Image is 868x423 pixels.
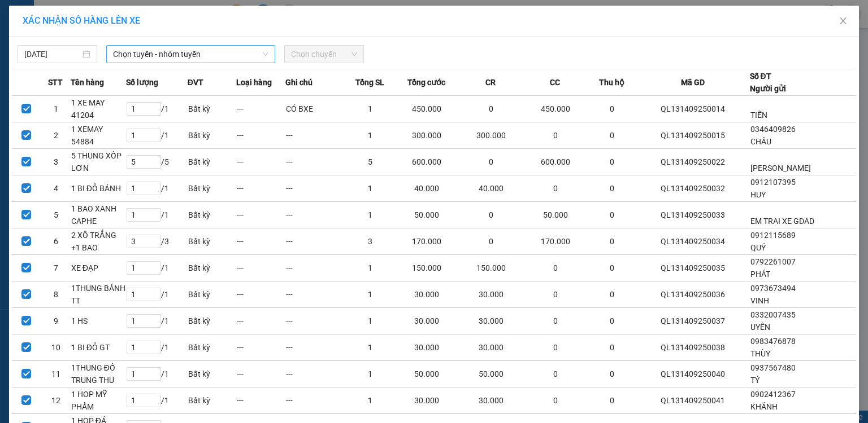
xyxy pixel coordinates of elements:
[588,228,636,255] td: 0
[285,149,346,175] td: ---
[236,228,285,255] td: ---
[459,387,523,414] td: 30.000
[126,255,188,281] td: / 1
[750,125,796,134] span: 0346409826
[71,308,126,334] td: 1 HS
[750,270,770,279] span: PHÁT
[41,149,71,175] td: 3
[71,122,126,149] td: 1 XEMAY 54884
[41,255,71,281] td: 7
[41,361,71,387] td: 11
[126,281,188,308] td: / 1
[285,334,346,361] td: ---
[71,361,126,387] td: 1THUNG ĐỒ TRUNG THU
[188,361,236,387] td: Bất kỳ
[459,334,523,361] td: 30.000
[523,334,588,361] td: 0
[285,175,346,202] td: ---
[394,202,459,228] td: 50.000
[285,76,313,89] span: Ghi chú
[188,255,236,281] td: Bất kỳ
[636,228,749,255] td: QL131409250034
[523,228,588,255] td: 170.000
[188,76,203,89] span: ĐVT
[750,137,771,146] span: CHÂU
[588,149,636,175] td: 0
[71,387,126,414] td: 1 HOP MỸ PHẨM
[41,202,71,228] td: 5
[71,149,126,175] td: 5 THUNG XỐP LƠN
[41,122,71,149] td: 2
[346,308,394,334] td: 1
[459,149,523,175] td: 0
[285,122,346,149] td: ---
[588,281,636,308] td: 0
[236,122,285,149] td: ---
[394,334,459,361] td: 30.000
[394,228,459,255] td: 170.000
[750,363,796,372] span: 0937567480
[71,96,126,122] td: 1 XE MAY 41204
[285,255,346,281] td: ---
[394,361,459,387] td: 50.000
[285,228,346,255] td: ---
[48,76,63,89] span: STT
[126,308,188,334] td: / 1
[24,48,80,60] input: 14/09/2025
[459,202,523,228] td: 0
[394,149,459,175] td: 600.000
[126,228,188,255] td: / 3
[636,387,749,414] td: QL131409250041
[750,402,778,411] span: KHÁNH
[750,310,796,319] span: 0332007435
[588,175,636,202] td: 0
[126,387,188,414] td: / 1
[41,228,71,255] td: 6
[523,96,588,122] td: 450.000
[71,334,126,361] td: 1 BI ĐỎ GT
[588,122,636,149] td: 0
[346,255,394,281] td: 1
[285,281,346,308] td: ---
[459,96,523,122] td: 0
[355,76,384,89] span: Tổng SL
[523,255,588,281] td: 0
[750,337,796,346] span: 0983476878
[636,361,749,387] td: QL131409250040
[523,387,588,414] td: 0
[588,96,636,122] td: 0
[285,202,346,228] td: ---
[346,281,394,308] td: 1
[588,334,636,361] td: 0
[523,122,588,149] td: 0
[126,361,188,387] td: / 1
[394,122,459,149] td: 300.000
[346,149,394,175] td: 5
[459,281,523,308] td: 30.000
[285,308,346,334] td: ---
[346,334,394,361] td: 1
[750,349,770,358] span: THÙY
[346,122,394,149] td: 1
[236,202,285,228] td: ---
[188,228,236,255] td: Bất kỳ
[126,202,188,228] td: / 1
[236,361,285,387] td: ---
[523,149,588,175] td: 600.000
[71,76,104,89] span: Tên hàng
[346,361,394,387] td: 1
[236,149,285,175] td: ---
[750,257,796,266] span: 0792261007
[188,334,236,361] td: Bất kỳ
[636,334,749,361] td: QL131409250038
[236,175,285,202] td: ---
[394,96,459,122] td: 450.000
[346,202,394,228] td: 1
[636,308,749,334] td: QL131409250037
[236,334,285,361] td: ---
[236,96,285,122] td: ---
[71,228,126,255] td: 2 XÔ TRẮNG +1 BAO
[188,96,236,122] td: Bất kỳ
[459,228,523,255] td: 0
[285,96,346,122] td: CÓ BXE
